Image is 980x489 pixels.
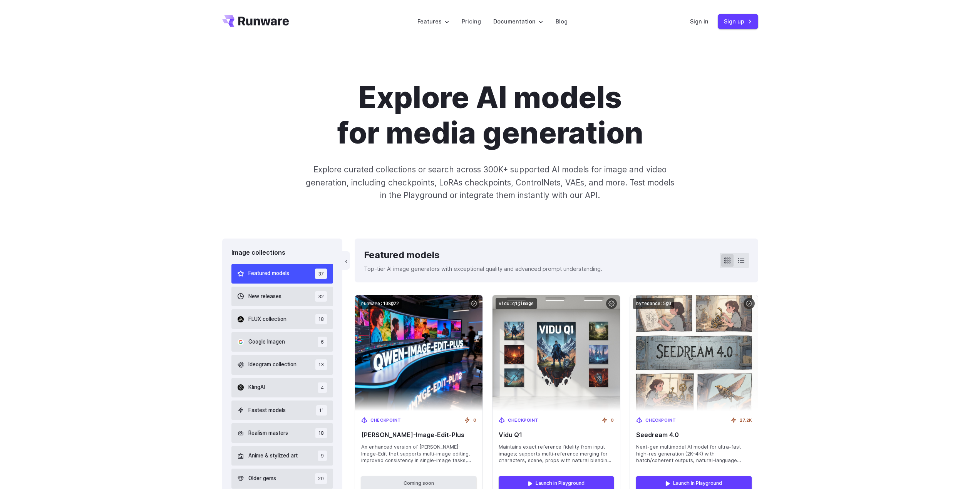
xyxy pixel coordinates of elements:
[358,298,402,309] code: runware:108@22
[645,417,676,424] span: Checkpoint
[248,383,265,392] span: KlingAI
[248,315,286,324] span: FLUX collection
[315,269,327,279] span: 37
[496,298,537,309] code: vidu:q1@image
[231,355,333,374] button: Ideogram collection 13
[493,17,543,26] label: Documentation
[499,431,614,439] span: Vidu Q1
[248,292,281,301] span: New releases
[636,444,751,464] span: Next-gen multimodal AI model for ultra-fast high-res generation (2K–4K) with batch/coherent outpu...
[315,473,327,484] span: 20
[276,80,705,151] h1: Explore AI models for media generation
[231,287,333,306] button: New releases 32
[355,295,482,411] img: Qwen-Image-Edit-Plus
[361,431,476,439] span: [PERSON_NAME]-Image-Edit-Plus
[315,314,327,324] span: 18
[231,378,333,397] button: KlingAI 4
[231,309,333,329] button: FLUX collection 18
[493,295,620,411] img: Vidu Q1
[231,264,333,284] button: Featured models 37
[473,417,476,424] span: 0
[690,17,709,26] a: Sign in
[342,251,350,270] button: ‹
[315,359,327,370] span: 13
[364,248,602,262] div: Featured models
[364,264,602,273] p: Top-tier AI image generators with exceptional quality and advanced prompt understanding.
[316,405,327,416] span: 11
[740,417,752,424] span: 27.2K
[248,474,276,483] span: Older gems
[248,269,289,278] span: Featured models
[556,17,568,26] a: Blog
[499,444,614,464] span: Maintains exact reference fidelity from input images; supports multi‑reference merging for charac...
[222,15,289,27] a: Go to /
[248,338,285,346] span: Google Imagen
[231,248,333,258] div: Image collections
[462,17,481,26] a: Pricing
[315,428,327,438] span: 18
[248,429,288,437] span: Realism masters
[231,423,333,443] button: Realism masters 18
[318,382,327,393] span: 4
[248,452,298,460] span: Anime & stylized art
[248,406,286,415] span: Fastest models
[611,417,614,424] span: 0
[248,360,297,369] span: Ideogram collection
[508,417,539,424] span: Checkpoint
[231,446,333,466] button: Anime & stylized art 9
[231,469,333,488] button: Older gems 20
[231,401,333,420] button: Fastest models 11
[318,337,327,347] span: 6
[718,14,758,29] a: Sign up
[633,298,674,309] code: bytedance:5@0
[302,163,677,202] p: Explore curated collections or search across 300K+ supported AI models for image and video genera...
[630,295,757,411] img: Seedream 4.0
[636,431,751,439] span: Seedream 4.0
[318,451,327,461] span: 9
[370,417,401,424] span: Checkpoint
[417,17,449,26] label: Features
[315,291,327,302] span: 32
[231,332,333,352] button: Google Imagen 6
[361,444,476,464] span: An enhanced version of [PERSON_NAME]-Image-Edit that supports multi-image editing, improved consi...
